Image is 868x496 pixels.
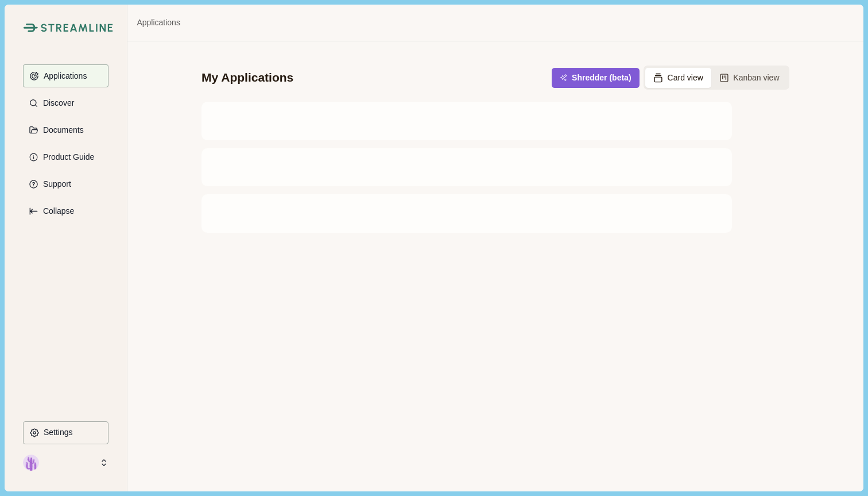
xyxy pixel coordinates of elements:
[39,125,84,135] p: Documents
[23,91,108,114] button: Discover
[40,428,73,437] p: Settings
[39,152,95,162] p: Product Guide
[23,145,108,168] button: Product Guide
[23,118,108,141] button: Documents
[39,98,74,108] p: Discover
[23,421,108,444] button: Settings
[23,64,108,87] button: Applications
[137,17,180,29] a: Applications
[23,23,108,32] a: Streamline Climate LogoStreamline Climate Logo
[23,172,108,195] button: Support
[552,68,639,88] button: Shredder (beta)
[39,179,71,189] p: Support
[41,24,113,32] img: Streamline Climate Logo
[23,455,39,471] img: profile picture
[711,68,788,88] button: Kanban view
[23,421,108,448] a: Settings
[23,199,108,222] button: Expand
[39,206,74,216] p: Collapse
[23,23,37,32] img: Streamline Climate Logo
[40,71,87,81] p: Applications
[201,70,293,86] div: My Applications
[645,68,711,88] button: Card view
